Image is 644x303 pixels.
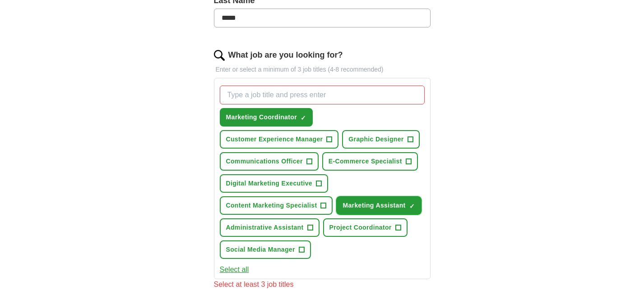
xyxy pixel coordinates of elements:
span: Customer Experience Manager [226,135,323,144]
span: ✓ [409,203,415,210]
button: E-Commerce Specialist [322,152,418,171]
button: Content Marketing Specialist [220,196,333,215]
button: Marketing Assistant✓ [336,196,421,215]
button: Marketing Coordinator✓ [220,108,313,127]
button: Project Coordinator [323,218,408,237]
div: Select at least 3 job titles [214,279,431,290]
span: Marketing Assistant [343,201,405,210]
button: Customer Experience Manager [220,130,339,149]
button: Digital Marketing Executive [220,174,329,193]
img: search.png [214,50,225,61]
button: Communications Officer [220,152,319,171]
span: Project Coordinator [329,223,392,232]
span: Administrative Assistant [226,223,304,232]
span: ✓ [301,114,306,122]
label: What job are you looking for? [228,49,343,61]
input: Type a job title and press enter [220,86,425,104]
span: E-Commerce Specialist [329,157,402,166]
span: Content Marketing Specialist [226,201,317,210]
span: Graphic Designer [348,135,403,144]
button: Graphic Designer [342,130,419,149]
button: Social Media Manager [220,240,311,259]
span: Marketing Coordinator [226,113,297,122]
p: Enter or select a minimum of 3 job titles (4-8 recommended) [214,65,431,74]
button: Select all [220,264,249,275]
span: Communications Officer [226,157,303,166]
span: Social Media Manager [226,245,295,254]
button: Administrative Assistant [220,218,320,237]
span: Digital Marketing Executive [226,179,313,188]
